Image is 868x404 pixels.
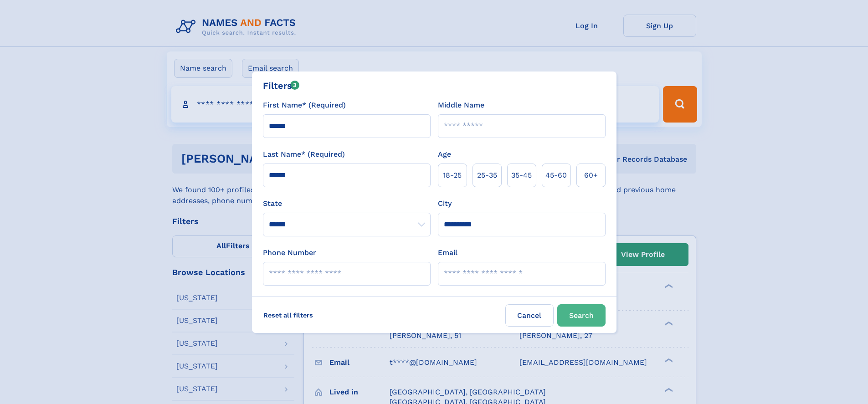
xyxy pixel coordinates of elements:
[443,170,462,181] span: 18‑25
[263,100,346,111] label: First Name* (Required)
[584,170,598,181] span: 60+
[545,170,567,181] span: 45‑60
[257,304,319,326] label: Reset all filters
[557,304,606,327] button: Search
[438,247,457,258] label: Email
[263,79,300,92] div: Filters
[438,149,451,160] label: Age
[438,100,484,111] label: Middle Name
[263,247,316,258] label: Phone Number
[263,149,345,160] label: Last Name* (Required)
[263,198,431,209] label: State
[505,304,554,327] label: Cancel
[438,198,452,209] label: City
[477,170,497,181] span: 25‑35
[511,170,532,181] span: 35‑45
